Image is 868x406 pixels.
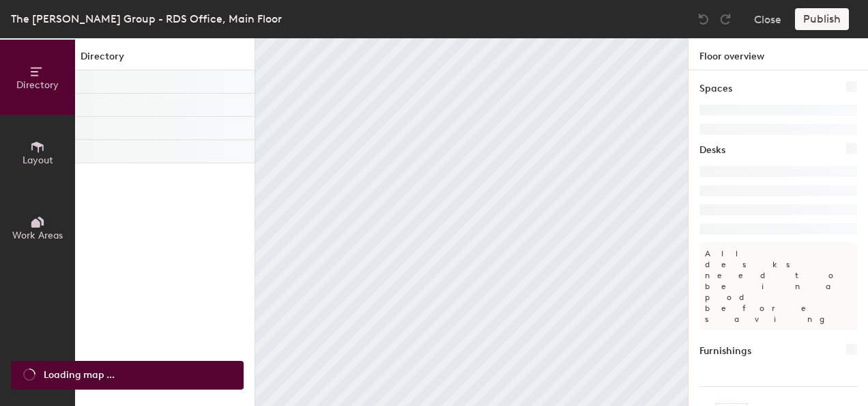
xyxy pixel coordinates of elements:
[23,154,53,166] span: Layout
[11,10,282,27] div: The [PERSON_NAME] Group - RDS Office, Main Floor
[719,12,732,26] img: Redo
[697,12,710,26] img: Undo
[255,38,688,406] canvas: Map
[44,368,115,383] span: Loading map ...
[75,49,255,70] h1: Directory
[699,243,857,330] p: All desks need to be in a pod before saving
[699,81,732,96] h1: Spaces
[16,79,59,91] span: Directory
[699,143,725,158] h1: Desks
[754,8,781,30] button: Close
[689,38,868,70] h1: Floor overview
[699,344,751,359] h1: Furnishings
[12,230,63,241] span: Work Areas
